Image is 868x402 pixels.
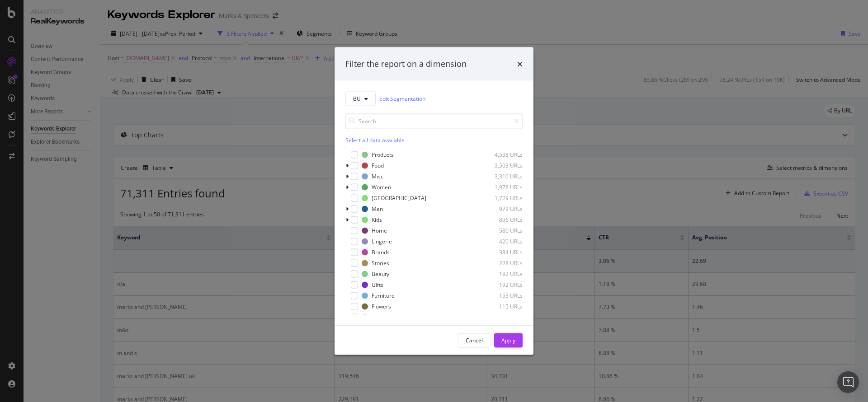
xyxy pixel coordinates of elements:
div: 384 URLs [478,248,523,256]
div: Apply [501,337,515,344]
div: 228 URLs [478,259,523,267]
div: Stories [372,259,389,267]
a: Edit Segmentation [379,94,425,103]
div: 420 URLs [478,238,523,245]
div: Furniture [372,292,395,299]
div: Gifts [372,281,383,289]
div: Home [372,227,387,234]
span: BU [353,95,361,103]
div: Select all data available [345,136,523,144]
div: 1,978 URLs [478,183,523,191]
div: Kids [372,216,382,224]
div: Beauty [372,270,389,278]
div: 115 URLs [478,303,523,310]
div: 192 URLs [478,281,523,289]
input: Search [345,113,523,129]
button: Cancel [458,333,491,347]
div: 192 URLs [478,270,523,278]
div: Flowers [372,303,391,310]
div: Lingerie [372,238,392,245]
div: Misc [372,173,383,180]
div: 806 URLs [478,216,523,224]
div: 153 URLs [478,292,523,299]
div: 580 URLs [478,227,523,234]
div: 979 URLs [478,205,523,213]
div: Food [372,162,384,169]
div: Men [372,205,383,213]
div: times [517,58,523,70]
div: 3,310 URLs [478,173,523,180]
div: 1,729 URLs [478,194,523,202]
div: 3,503 URLs [478,162,523,169]
div: Products [372,151,394,159]
div: Brands [372,248,390,256]
div: 81 URLs [478,313,523,321]
div: 4,538 URLs [478,151,523,159]
div: Filter the report on a dimension [345,58,467,70]
div: Wine [372,313,384,321]
div: modal [335,47,533,355]
div: [GEOGRAPHIC_DATA] [372,194,426,202]
div: Open Intercom Messenger [837,371,859,393]
button: BU [345,91,376,106]
div: Women [372,183,391,191]
div: Cancel [466,337,483,344]
button: Apply [494,333,523,347]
